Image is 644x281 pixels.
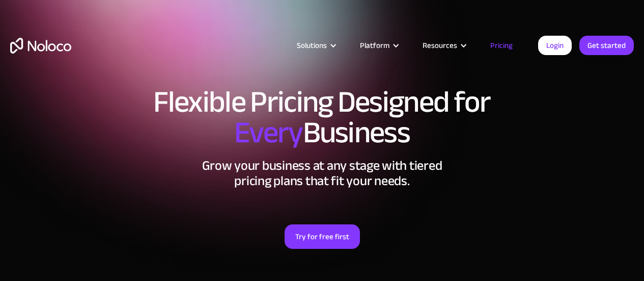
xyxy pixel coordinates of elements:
span: Every [234,104,303,161]
div: Solutions [284,39,347,52]
a: Pricing [478,39,525,52]
div: Platform [360,39,389,52]
h1: Flexible Pricing Designed for Business [10,87,634,148]
a: home [10,38,71,54]
div: Resources [423,39,457,52]
a: Try for free first [285,224,360,249]
div: Solutions [297,39,327,52]
div: Platform [347,39,410,52]
a: Get started [579,36,634,55]
div: Resources [410,39,478,52]
h2: Grow your business at any stage with tiered pricing plans that fit your needs. [10,158,634,189]
a: Login [538,36,572,55]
